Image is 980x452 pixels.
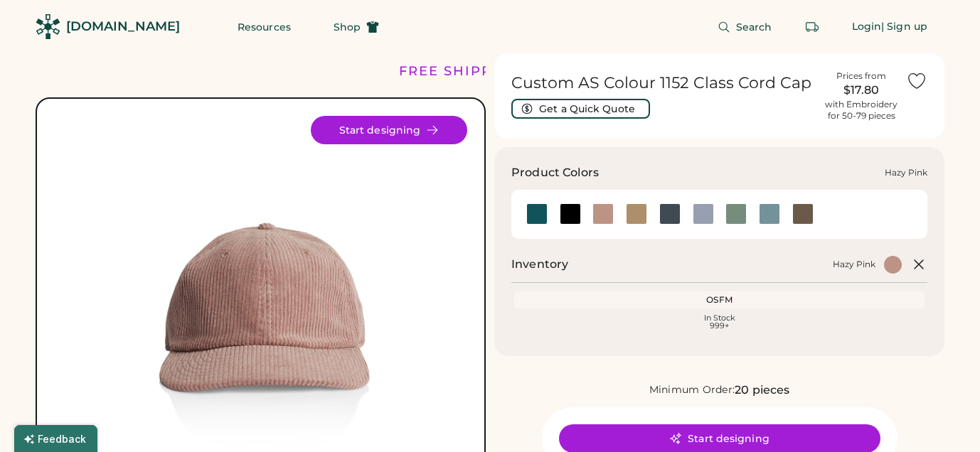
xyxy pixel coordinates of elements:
h3: Product Colors [511,164,599,181]
button: Start designing [311,116,467,144]
h2: Inventory [511,256,568,273]
div: $17.80 [825,82,898,99]
div: with Embroidery for 50-79 pieces [825,99,898,122]
button: Resources [220,13,308,41]
div: In Stock 999+ [517,314,922,330]
h1: Custom AS Colour 1152 Class Cord Cap [511,73,816,93]
div: Minimum Order: [649,383,735,397]
button: Shop [316,13,396,41]
span: Shop [334,22,361,32]
div: FREE SHIPPING [399,62,521,81]
button: Search [701,13,789,41]
img: Rendered Logo - Screens [36,14,60,39]
button: Get a Quick Quote [511,99,650,119]
button: Retrieve an order [798,13,826,41]
div: [DOMAIN_NAME] [66,18,180,36]
div: 20 pieces [735,382,789,399]
div: OSFM [517,294,922,306]
div: | Sign up [881,20,927,34]
div: Prices from [836,70,886,82]
div: Hazy Pink [833,259,875,270]
div: Hazy Pink [885,167,927,178]
span: Search [736,22,772,32]
div: Login [852,20,882,34]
